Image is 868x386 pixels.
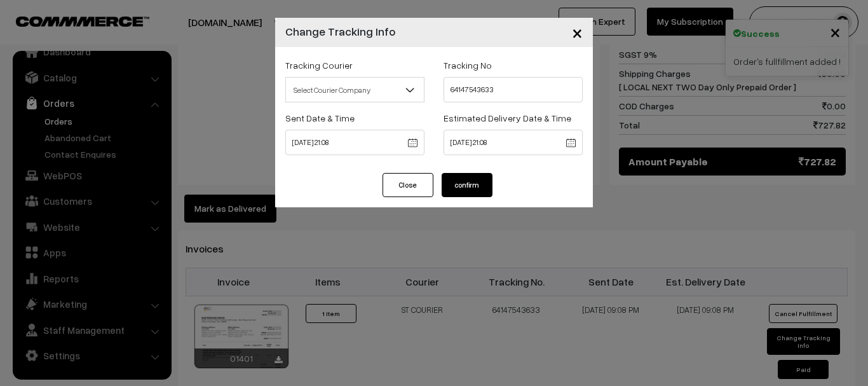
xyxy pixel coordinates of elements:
h4: Change Tracking Info [285,23,396,40]
button: confirm [442,173,492,197]
button: Close [383,173,433,197]
span: Select Courier Company [286,79,424,101]
input: Sent Date & Time [285,130,424,155]
input: Estimated Delivery Date & Time [444,130,583,155]
label: Tracking Courier [285,59,353,72]
input: Tracking No [444,77,583,102]
span: × [572,20,583,44]
span: Select Courier Company [285,77,424,102]
button: Close [562,13,593,52]
label: Estimated Delivery Date & Time [444,111,571,125]
label: Sent Date & Time [285,111,355,125]
label: Tracking No [444,59,492,72]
